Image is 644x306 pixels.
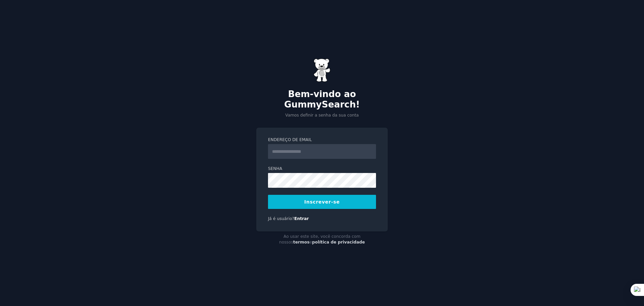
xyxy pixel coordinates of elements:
font: Senha [268,166,282,171]
a: termos [293,240,310,245]
button: Inscrever-se [268,195,376,209]
font: Endereço de email [268,137,312,142]
a: política de privacidade [312,240,365,245]
font: Inscrever-se [304,199,340,205]
img: Ursinho de goma [314,58,330,82]
font: Vamos definir a senha da sua conta [285,113,359,118]
a: Entrar [294,216,309,221]
font: Ao usar este site, você concorda com nossos [279,234,361,245]
font: Já é usuário? [268,216,294,221]
font: e [310,240,312,245]
font: Bem-vindo ao GummySearch! [284,89,360,110]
